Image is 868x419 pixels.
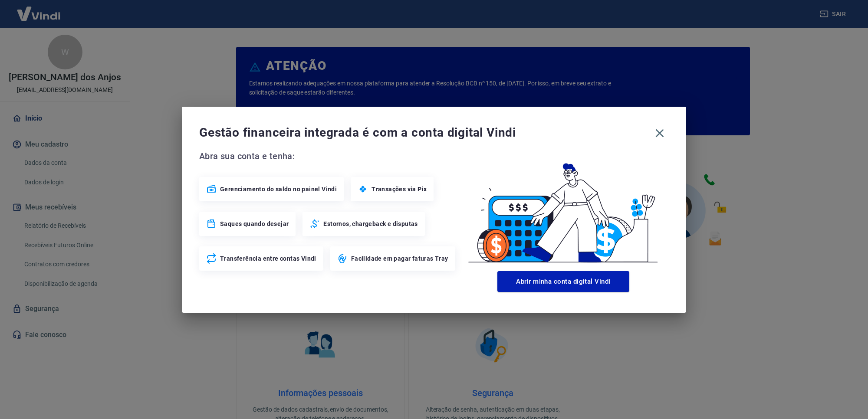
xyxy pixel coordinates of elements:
span: Transferência entre contas Vindi [220,254,316,263]
button: Abrir minha conta digital Vindi [497,271,629,292]
img: Good Billing [458,149,669,268]
span: Transações via Pix [372,185,427,193]
span: Gestão financeira integrada é com a conta digital Vindi [199,124,651,141]
span: Saques quando desejar [220,219,289,228]
span: Abra sua conta e tenha: [199,149,458,163]
span: Facilidade em pagar faturas Tray [351,254,448,263]
span: Gerenciamento do saldo no painel Vindi [220,185,337,193]
span: Estornos, chargeback e disputas [323,219,418,228]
